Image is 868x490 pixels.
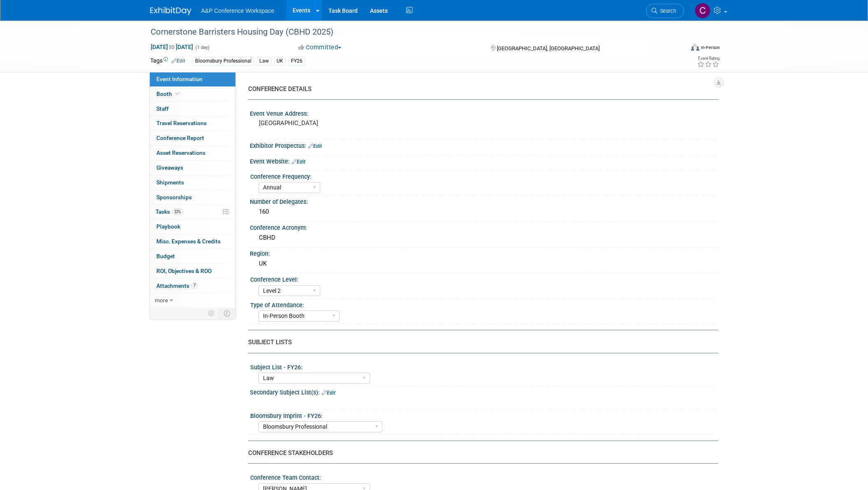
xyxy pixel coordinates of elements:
span: [DATE] [DATE] [150,43,193,51]
div: Bloomsbury Imprint - FY26: [250,410,714,420]
div: CONFERENCE STAKEHOLDERS [248,449,712,457]
a: Event Information [150,72,235,86]
span: Asset Reservations [156,149,205,156]
div: 160 [256,205,712,218]
a: Edit [172,58,185,64]
span: [GEOGRAPHIC_DATA], [GEOGRAPHIC_DATA] [497,45,600,51]
a: more [150,293,235,308]
span: Shipments [156,179,184,186]
a: Playbook [150,219,235,234]
span: Conference Report [156,135,204,141]
a: Edit [292,159,305,165]
a: Giveaways [150,161,235,175]
img: Christine Ritchlin [695,3,710,19]
div: Region: [250,247,718,258]
span: Giveaways [156,164,183,171]
img: Format-Inperson.png [691,44,699,51]
span: ROI, Objectives & ROO [156,268,212,274]
span: more [155,297,168,303]
a: Attachments7 [150,279,235,293]
div: Law [257,57,271,65]
div: SUBJECT LISTS [248,338,712,347]
a: Shipments [150,175,235,190]
div: Conference Acronym: [250,222,718,232]
span: to [168,44,176,50]
span: 7 [191,282,198,289]
a: Booth [150,87,235,101]
a: Conference Report [150,131,235,145]
div: Secondary Subject List(s): [250,386,718,397]
a: Tasks33% [150,205,235,219]
span: Tasks [156,208,183,215]
span: Staff [156,105,169,112]
div: Subject List - FY26: [250,361,714,371]
a: ROI, Objectives & ROO [150,264,235,278]
a: Edit [308,143,322,149]
div: Type of Attendance: [250,299,714,309]
a: Staff [150,102,235,116]
i: Booth reservation complete [176,91,180,96]
td: Toggle Event Tabs [219,308,235,319]
span: Budget [156,253,175,259]
div: Event Venue Address: [250,107,718,118]
span: Playbook [156,223,180,230]
span: Attachments [156,282,198,289]
div: Exhibitor Prospectus: [250,140,718,150]
span: Search [657,8,676,14]
img: ExhibitDay [150,7,191,15]
div: Event Rating [697,56,719,61]
pre: [GEOGRAPHIC_DATA] [259,119,436,127]
div: Event Format [635,43,720,55]
span: Booth [156,91,182,97]
div: Conference Team Contact: [250,471,714,482]
a: Misc. Expenses & Credits [150,234,235,249]
div: Number of Delegates: [250,196,718,206]
span: Travel Reservations [156,120,207,126]
a: Sponsorships [150,190,235,205]
span: (1 day) [195,45,209,50]
span: 33% [172,209,183,215]
a: Asset Reservations [150,146,235,160]
div: FY26 [289,57,305,65]
span: Misc. Expenses & Credits [156,238,221,245]
button: Committed [296,43,344,52]
div: Event Website: [250,155,718,166]
div: UK [274,57,286,65]
span: Sponsorships [156,194,192,201]
div: UK [256,257,712,270]
td: Personalize Event Tab Strip [205,308,219,319]
a: Budget [150,249,235,264]
a: Search [646,4,684,18]
div: Conference Level: [250,273,714,284]
a: Travel Reservations [150,116,235,131]
a: Edit [322,390,335,396]
div: CONFERENCE DETAILS [248,85,712,93]
span: A&P Conference Workspace [201,7,275,14]
div: Bloomsbury Professional [193,57,254,65]
div: Conference Frequency: [250,170,714,181]
td: Tags [150,56,185,66]
div: Cornerstone Barristers Housing Day (CBHD 2025) [148,25,672,40]
div: In-Person [700,44,720,51]
div: CBHD [256,231,712,244]
span: Event Information [156,76,202,82]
